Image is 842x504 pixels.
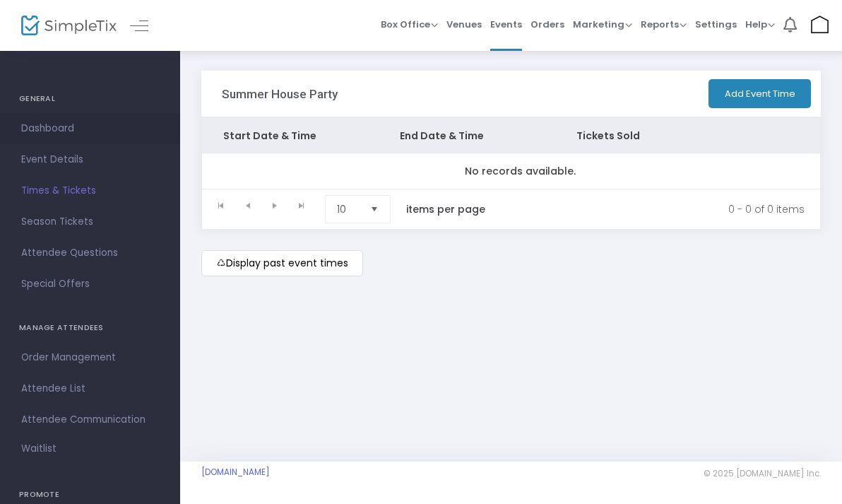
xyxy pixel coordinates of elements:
[21,348,159,367] span: Order Management
[379,118,555,153] th: End Date & Time
[19,85,161,113] h4: GENERAL
[381,18,438,31] span: Box Office
[745,18,775,31] span: Help
[490,6,522,42] span: Events
[21,275,159,293] span: Special Offers
[21,411,159,429] span: Attendee Communication
[337,202,359,216] span: 10
[201,467,270,478] a: [DOMAIN_NAME]
[364,196,384,223] button: Select
[202,118,820,189] div: Data table
[530,6,564,42] span: Orders
[222,87,338,101] h3: Summer House Party
[21,213,159,231] span: Season Tickets
[21,182,159,200] span: Times & Tickets
[21,151,159,169] span: Event Details
[695,6,737,42] span: Settings
[21,244,159,262] span: Attendee Questions
[201,250,363,276] m-button: Display past event times
[406,202,485,216] label: items per page
[704,468,821,479] span: © 2025 [DOMAIN_NAME] Inc.
[202,118,379,153] th: Start Date & Time
[708,79,811,108] button: Add Event Time
[202,153,838,189] td: No records available.
[21,119,159,138] span: Dashboard
[21,380,159,398] span: Attendee List
[19,314,161,342] h4: MANAGE ATTENDEES
[555,118,696,153] th: Tickets Sold
[515,195,805,223] kendo-pager-info: 0 - 0 of 0 items
[573,18,632,31] span: Marketing
[641,18,687,31] span: Reports
[446,6,482,42] span: Venues
[21,442,57,456] span: Waitlist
